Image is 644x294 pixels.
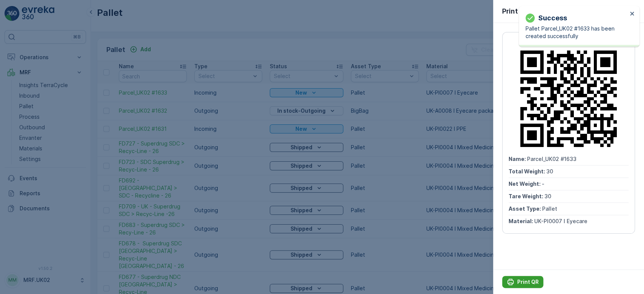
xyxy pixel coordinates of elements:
[509,181,542,187] span: Net Weight :
[509,193,544,199] span: Tare Weight :
[630,11,635,18] button: close
[509,156,527,162] span: Name :
[502,6,529,17] p: Print QR
[542,181,544,187] span: -
[509,218,534,224] span: Material :
[509,168,546,175] span: Total Weight :
[534,218,587,224] span: UK-PI0007 I Eyecare
[542,205,557,212] span: Pallet
[502,276,543,288] button: Print QR
[546,168,553,175] span: 30
[538,13,567,23] p: Success
[526,25,627,40] p: Pallet Parcel_UK02 #1633 has been created successfully
[527,156,576,162] span: Parcel_UK02 #1633
[509,205,542,212] span: Asset Type :
[517,278,539,286] p: Print QR
[544,193,551,199] span: 30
